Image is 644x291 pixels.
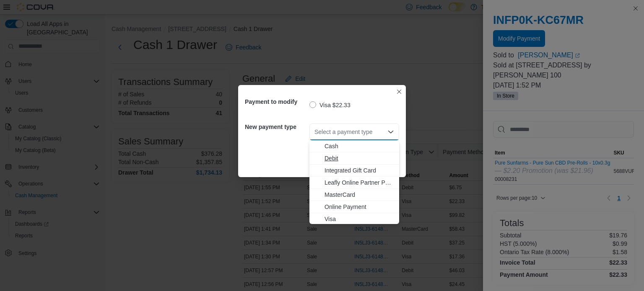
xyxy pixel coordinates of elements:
[245,118,308,135] h5: New payment type
[309,140,399,225] div: Choose from the following options
[325,215,394,223] span: Visa
[325,203,394,211] span: Online Payment
[245,93,308,110] h5: Payment to modify
[309,140,399,152] button: Cash
[325,154,394,162] span: Debit
[309,189,399,201] button: MasterCard
[309,100,351,110] label: Visa $22.33
[325,142,394,150] span: Cash
[325,178,394,187] span: Leafly Online Partner Payment
[325,166,394,175] span: Integrated Gift Card
[394,87,404,97] button: Closes this modal window
[325,191,394,199] span: MasterCard
[314,127,315,137] input: Accessible screen reader label
[309,152,399,165] button: Debit
[309,201,399,213] button: Online Payment
[309,177,399,189] button: Leafly Online Partner Payment
[309,165,399,177] button: Integrated Gift Card
[309,213,399,225] button: Visa
[387,129,394,135] button: Close list of options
